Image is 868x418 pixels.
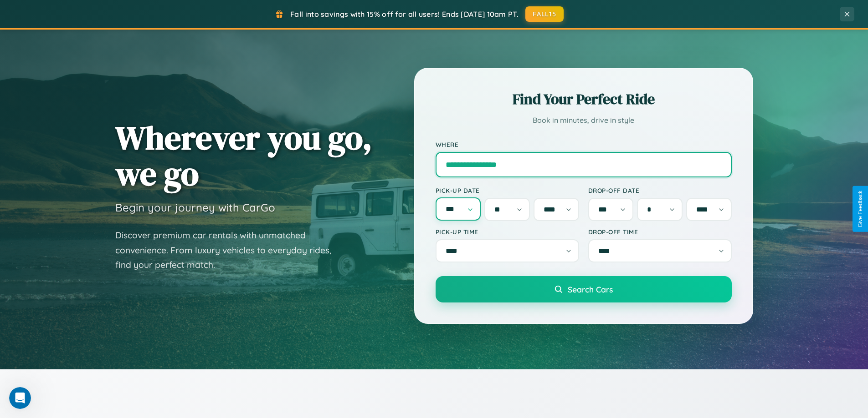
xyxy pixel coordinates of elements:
[290,10,519,19] span: Fall into savings with 15% off for all users! Ends [DATE] 10am PT.
[568,284,613,294] span: Search Cars
[436,89,732,109] h2: Find Your Perfect Ride
[436,186,579,194] label: Pick-up Date
[588,186,732,194] label: Drop-off Date
[9,387,31,409] iframe: Intercom live chat
[436,114,732,127] p: Book in minutes, drive in style
[857,191,863,227] div: Give Feedback
[115,228,343,272] p: Discover premium car rentals with unmatched convenience. From luxury vehicles to everyday rides, ...
[525,6,564,22] button: FALL15
[115,201,275,214] h3: Begin your journey with CarGo
[436,141,732,148] label: Where
[436,228,579,236] label: Pick-up Time
[115,120,372,191] h1: Wherever you go, we go
[436,276,732,302] button: Search Cars
[588,228,732,236] label: Drop-off Time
